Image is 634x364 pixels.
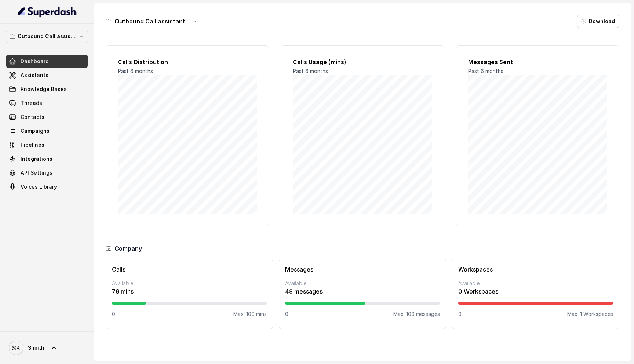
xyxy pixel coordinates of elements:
a: Contacts [6,110,88,124]
span: Past 6 months [293,68,328,74]
a: Assistants [6,69,88,82]
a: Integrations [6,152,88,165]
span: Contacts [21,113,44,121]
span: Past 6 months [118,68,153,74]
span: Campaigns [21,127,50,135]
button: Download [577,15,619,28]
p: 78 mins [112,287,267,296]
p: Available [458,280,613,287]
span: Threads [21,99,42,107]
span: Smrithi [28,344,46,352]
button: Outbound Call assistant [6,30,88,43]
a: API Settings [6,166,88,179]
p: 48 messages [285,287,440,296]
h3: Company [114,244,142,253]
span: Assistants [21,72,48,79]
p: 0 [112,310,115,318]
span: Integrations [21,155,52,163]
span: Voices Library [21,183,57,190]
span: Past 6 months [468,68,503,74]
a: Voices Library [6,180,88,193]
p: Available [285,280,440,287]
h2: Calls Usage (mins) [293,58,432,66]
h3: Messages [285,265,440,274]
h3: Outbound Call assistant [114,17,185,26]
p: 0 [285,310,288,318]
h3: Calls [112,265,267,274]
p: Max: 100 mins [233,310,267,318]
a: Threads [6,97,88,110]
p: Max: 100 messages [393,310,440,318]
p: Max: 1 Workspaces [567,310,613,318]
a: Smrithi [6,338,88,358]
h2: Messages Sent [468,58,607,66]
span: Knowledge Bases [21,85,67,93]
p: Outbound Call assistant [18,32,76,41]
p: 0 Workspaces [458,287,613,296]
a: Dashboard [6,55,88,68]
a: Pipelines [6,138,88,152]
h2: Calls Distribution [118,58,257,66]
span: Pipelines [21,141,44,149]
text: SK [12,344,20,352]
span: Dashboard [21,58,49,65]
a: Knowledge Bases [6,83,88,96]
p: Available [112,280,267,287]
span: API Settings [21,169,52,176]
a: Campaigns [6,124,88,138]
h3: Workspaces [458,265,613,274]
img: light.svg [18,6,77,18]
p: 0 [458,310,462,318]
